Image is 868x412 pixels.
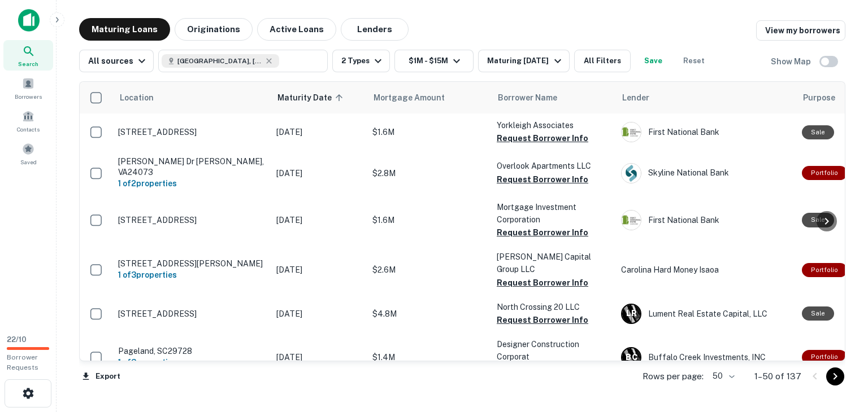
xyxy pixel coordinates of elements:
[276,264,361,276] p: [DATE]
[394,50,474,72] button: $1M - $15M
[372,214,485,226] p: $1.6M
[372,351,485,363] p: $1.4M
[88,54,149,68] div: All sources
[622,91,649,104] span: Lender
[3,73,53,103] a: Borrowers
[175,18,253,41] button: Originations
[622,211,641,230] img: picture
[276,126,361,138] p: [DATE]
[621,122,791,142] div: First National Bank
[276,351,361,363] p: [DATE]
[20,157,37,166] span: Saved
[15,92,42,101] span: Borrowers
[676,50,712,72] button: Reset
[177,56,262,66] span: [GEOGRAPHIC_DATA], [GEOGRAPHIC_DATA], [GEOGRAPHIC_DATA]
[497,173,588,186] button: Request Borrower Info
[257,18,336,41] button: Active Loans
[498,91,557,104] span: Borrower Name
[79,368,123,385] button: Export
[478,50,569,72] button: Maturing [DATE]
[622,164,641,183] img: picture
[79,50,154,72] button: All sources
[3,106,53,136] a: Contacts
[374,91,459,104] span: Mortgage Amount
[497,301,610,313] p: North Crossing 20 LLC
[621,163,791,183] div: Skyline National Bank
[277,91,346,104] span: Maturity Date
[635,50,671,72] button: Save your search to get updates of matches that match your search criteria.
[756,20,845,41] a: View my borrowers
[621,264,791,276] p: Carolina Hard Money Isaoa
[3,138,53,169] a: Saved
[112,82,271,113] th: Location
[811,322,868,376] iframe: Chat Widget
[118,127,265,137] p: [STREET_ADDRESS]
[802,166,847,180] div: This is a portfolio loan with 2 properties
[802,213,834,227] div: Sale
[372,126,485,138] p: $1.6M
[497,132,588,145] button: Request Borrower Info
[754,370,801,383] p: 1–50 of 137
[626,308,636,319] p: L R
[621,304,791,324] div: Lument Real Estate Capital, LLC
[708,368,736,384] div: 50
[276,308,361,320] p: [DATE]
[372,167,485,179] p: $2.8M
[802,350,847,364] div: This is a portfolio loan with 3 properties
[341,18,409,41] button: Lenders
[332,50,390,72] button: 2 Types
[276,214,361,226] p: [DATE]
[487,54,564,68] div: Maturing [DATE]
[643,370,704,383] p: Rows per page:
[497,226,588,239] button: Request Borrower Info
[271,82,367,113] th: Maturity Date
[372,264,485,276] p: $2.6M
[7,335,27,344] span: 22 / 10
[497,201,610,226] p: Mortgage Investment Corporation
[622,122,641,142] img: picture
[826,367,844,385] button: Go to next page
[621,347,791,367] div: Buffalo Creek Investments, INC
[118,215,265,225] p: [STREET_ADDRESS]
[276,167,361,179] p: [DATE]
[17,125,40,134] span: Contacts
[118,356,265,369] h6: 1 of 3 properties
[7,353,38,371] span: Borrower Requests
[802,263,847,277] div: This is a portfolio loan with 3 properties
[802,306,834,321] div: Sale
[119,91,154,104] span: Location
[771,55,813,68] h6: Show Map
[118,269,265,281] h6: 1 of 3 properties
[18,9,40,32] img: capitalize-icon.png
[497,313,588,327] button: Request Borrower Info
[372,308,485,320] p: $4.8M
[615,82,796,113] th: Lender
[626,352,637,363] p: B C
[497,119,610,132] p: Yorkleigh Associates
[367,82,491,113] th: Mortgage Amount
[79,18,170,41] button: Maturing Loans
[497,160,610,172] p: Overlook Apartments LLC
[118,156,265,177] p: [PERSON_NAME] Dr [PERSON_NAME], VA24073
[18,59,38,68] span: Search
[118,346,265,356] p: Pageland, SC29728
[118,258,265,269] p: [STREET_ADDRESS][PERSON_NAME]
[574,50,631,72] button: All Filters
[497,276,588,290] button: Request Borrower Info
[3,40,53,71] a: Search
[621,210,791,230] div: First National Bank
[497,338,610,363] p: Designer Construction Corporat
[803,91,835,104] span: Purpose
[491,82,615,113] th: Borrower Name
[497,251,610,275] p: [PERSON_NAME] Capital Group LLC
[802,125,834,139] div: Sale
[118,309,265,319] p: [STREET_ADDRESS]
[118,177,265,190] h6: 1 of 2 properties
